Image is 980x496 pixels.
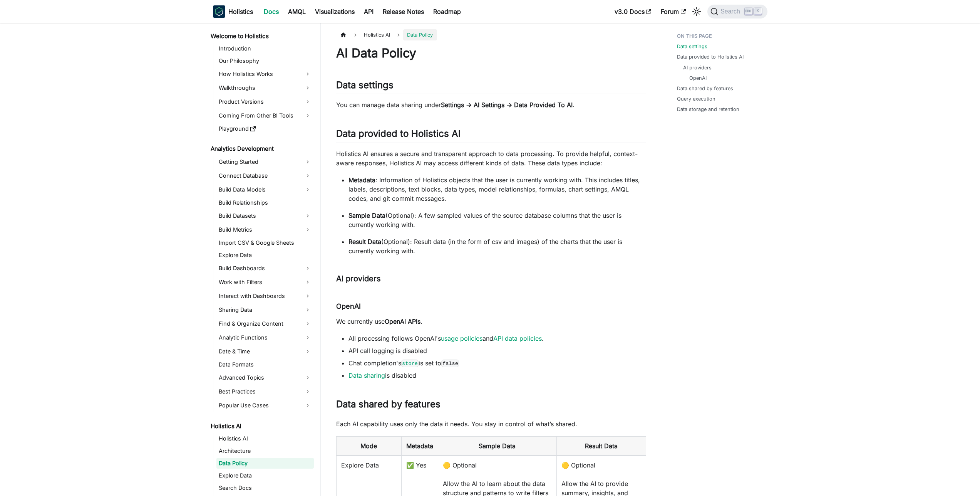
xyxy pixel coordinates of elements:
a: Roadmap [429,5,466,18]
a: Forum [656,5,690,18]
a: Build Relationships [216,197,314,208]
code: false [441,360,459,367]
b: Holistics [228,7,253,16]
h3: AI providers [336,274,646,284]
a: API [359,5,378,18]
p: We currently use . [336,317,646,326]
a: Connect Database [216,170,314,182]
li: is disabled [348,371,646,380]
a: Best Practices [216,385,314,398]
a: Analytics Development [208,143,314,154]
a: Build Datasets [216,210,314,222]
span: Data Policy [403,29,437,40]
a: Welcome to Holistics [208,31,314,42]
button: Search (Ctrl+K) [707,5,767,18]
a: Holistics AI [216,433,314,444]
h2: Data shared by features [336,398,646,413]
p: : Information of Holistics objects that the user is currently working with. This includes titles,... [348,175,646,203]
p: Holistics AI ensures a secure and transparent approach to data processing. To provide helpful, co... [336,149,646,168]
a: Product Versions [216,96,314,108]
p: Each AI capability uses only the data it needs. You stay in control of what’s shared. [336,419,646,429]
a: Data provided to Holistics AI [677,53,744,61]
a: Getting Started [216,156,314,168]
kbd: K [754,8,762,15]
a: Build Data Models [216,183,314,196]
strong: Result Data [348,238,381,245]
a: How Holistics Works [216,68,314,80]
nav: Breadcrumbs [336,29,646,40]
a: Coming From Other BI Tools [216,109,314,122]
nav: Docs sidebar [205,23,321,496]
span: Holistics AI [360,29,394,40]
a: Find & Organize Content [216,318,314,330]
a: Sharing Data [216,304,314,316]
a: Advanced Topics [216,372,314,384]
a: Data Policy [216,458,314,469]
a: HolisticsHolistics [213,5,253,18]
a: Architecture [216,446,314,456]
a: usage policies [441,335,482,342]
a: Data shared by features [677,85,733,92]
a: store [401,359,419,367]
a: Build Metrics [216,224,314,236]
h2: Data provided to Holistics AI [336,128,646,143]
a: AMQL [283,5,310,18]
a: Query execution [677,95,715,103]
span: Search [718,8,745,15]
a: Our Philosophy [216,55,314,66]
a: Playground [216,123,314,134]
strong: Metadata [348,176,375,184]
a: Analytic Functions [216,331,314,344]
p: (Optional): A few sampled values of the source database columns that the user is currently workin... [348,211,646,229]
strong: Sample Data [348,212,385,219]
a: Data sharing [348,372,385,379]
li: Chat completion's is set to [348,358,646,368]
a: Data settings [677,43,707,50]
th: Mode [336,437,401,456]
a: Docs [259,5,283,18]
th: Metadata [401,437,438,456]
th: Sample Data [438,437,557,456]
a: Import CSV & Google Sheets [216,237,314,248]
li: API call logging is disabled [348,346,646,355]
a: Visualizations [310,5,359,18]
a: Work with Filters [216,276,314,288]
h1: AI Data Policy [336,45,646,61]
a: Explore Data [216,250,314,261]
a: Interact with Dashboards [216,290,314,302]
a: Walkthroughs [216,82,314,94]
p: You can manage data sharing under . [336,100,646,109]
a: Explore Data [216,470,314,481]
a: Holistics AI [208,421,314,432]
li: All processing follows OpenAI's and . [348,334,646,343]
p: (Optional): Result data (in the form of csv and images) of the charts that the user is currently ... [348,237,646,256]
a: Data storage and retention [677,106,739,113]
a: Data Formats [216,359,314,370]
a: Build Dashboards [216,262,314,274]
a: Home page [336,29,351,40]
img: Holistics [213,5,225,18]
a: Search Docs [216,483,314,493]
h2: Data settings [336,79,646,94]
a: Popular Use Cases [216,399,314,412]
a: AI providers [683,64,712,71]
strong: OpenAI APIs [385,318,420,325]
a: Introduction [216,43,314,54]
a: API data policies [493,335,542,342]
strong: Settings -> AI Settings -> Data Provided To AI [441,101,573,109]
a: Date & Time [216,345,314,358]
h4: OpenAI [336,302,646,311]
th: Result Data [557,437,646,456]
a: v3.0 Docs [610,5,656,18]
a: Release Notes [378,5,429,18]
button: Switch between dark and light mode (currently light mode) [690,5,703,18]
a: OpenAI [689,74,707,82]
